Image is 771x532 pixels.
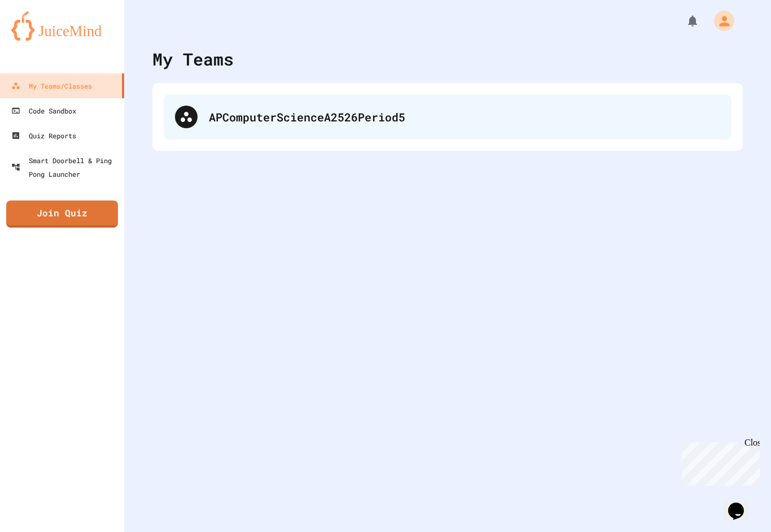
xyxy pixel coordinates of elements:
[209,108,720,125] div: APComputerScienceA2526Period5
[152,46,234,72] div: My Teams
[11,79,92,93] div: My Teams/Classes
[724,487,760,521] iframe: chat widget
[702,8,737,34] div: My Account
[665,11,702,30] div: My Notifications
[11,129,76,142] div: Quiz Reports
[11,11,113,41] img: logo-orange.svg
[5,5,78,72] div: Chat with us now!Close
[11,104,76,117] div: Code Sandbox
[11,154,120,181] div: Smart Doorbell & Ping Pong Launcher
[6,200,118,228] a: Join Quiz
[677,438,760,486] iframe: chat widget
[164,94,731,139] div: APComputerScienceA2526Period5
